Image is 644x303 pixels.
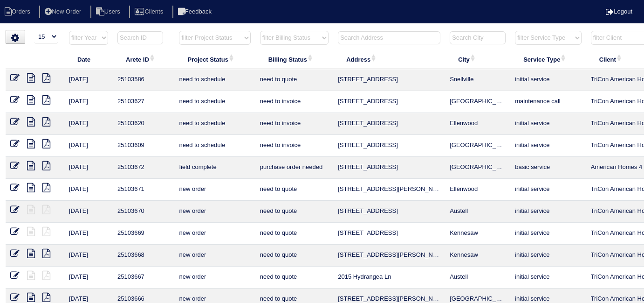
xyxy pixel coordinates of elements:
[445,267,510,289] td: Austell
[445,157,510,179] td: [GEOGRAPHIC_DATA]
[445,49,510,69] th: City: activate to sort column ascending
[333,179,445,201] td: [STREET_ADDRESS][PERSON_NAME]
[172,6,219,18] li: Feedback
[510,267,586,289] td: initial service
[338,31,440,44] input: Search Address
[255,135,333,157] td: need to invoice
[445,201,510,223] td: Austell
[64,223,113,245] td: [DATE]
[113,179,174,201] td: 25103671
[333,245,445,267] td: [STREET_ADDRESS][PERSON_NAME]
[90,8,128,15] a: Users
[333,157,445,179] td: [STREET_ADDRESS]
[64,157,113,179] td: [DATE]
[64,113,113,135] td: [DATE]
[64,91,113,113] td: [DATE]
[333,113,445,135] td: [STREET_ADDRESS]
[174,223,255,245] td: new order
[113,113,174,135] td: 25103620
[510,135,586,157] td: initial service
[255,69,333,91] td: need to quote
[255,201,333,223] td: need to quote
[255,179,333,201] td: need to quote
[445,135,510,157] td: [GEOGRAPHIC_DATA]
[174,91,255,113] td: need to schedule
[174,157,255,179] td: field complete
[174,245,255,267] td: new order
[64,69,113,91] td: [DATE]
[510,113,586,135] td: initial service
[39,6,89,18] li: New Order
[510,179,586,201] td: initial service
[510,157,586,179] td: basic service
[445,179,510,201] td: Ellenwood
[113,201,174,223] td: 25103670
[174,135,255,157] td: need to schedule
[333,69,445,91] td: [STREET_ADDRESS]
[255,267,333,289] td: need to quote
[64,201,113,223] td: [DATE]
[39,8,89,15] a: New Order
[255,113,333,135] td: need to invoice
[445,113,510,135] td: Ellenwood
[174,267,255,289] td: new order
[113,267,174,289] td: 25103667
[445,69,510,91] td: Snellville
[129,6,171,18] li: Clients
[510,201,586,223] td: initial service
[64,49,113,69] th: Date
[113,245,174,267] td: 25103668
[174,113,255,135] td: need to schedule
[113,223,174,245] td: 25103669
[255,223,333,245] td: need to quote
[606,8,632,15] a: Logout
[255,91,333,113] td: need to invoice
[333,201,445,223] td: [STREET_ADDRESS]
[90,6,128,18] li: Users
[333,223,445,245] td: [STREET_ADDRESS]
[510,245,586,267] td: initial service
[255,157,333,179] td: purchase order needed
[113,135,174,157] td: 25103609
[255,49,333,69] th: Billing Status: activate to sort column ascending
[113,49,174,69] th: Arete ID: activate to sort column ascending
[255,245,333,267] td: need to quote
[174,69,255,91] td: need to schedule
[174,201,255,223] td: new order
[510,223,586,245] td: initial service
[510,49,586,69] th: Service Type: activate to sort column ascending
[113,69,174,91] td: 25103586
[64,245,113,267] td: [DATE]
[333,91,445,113] td: [STREET_ADDRESS]
[117,31,163,44] input: Search ID
[174,179,255,201] td: new order
[113,157,174,179] td: 25103672
[113,91,174,113] td: 25103627
[64,135,113,157] td: [DATE]
[174,49,255,69] th: Project Status: activate to sort column ascending
[64,179,113,201] td: [DATE]
[510,69,586,91] td: initial service
[333,49,445,69] th: Address: activate to sort column ascending
[445,91,510,113] td: [GEOGRAPHIC_DATA]
[510,91,586,113] td: maintenance call
[333,267,445,289] td: 2015 Hydrangea Ln
[333,135,445,157] td: [STREET_ADDRESS]
[445,245,510,267] td: Kennesaw
[450,31,506,44] input: Search City
[445,223,510,245] td: Kennesaw
[64,267,113,289] td: [DATE]
[129,8,171,15] a: Clients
